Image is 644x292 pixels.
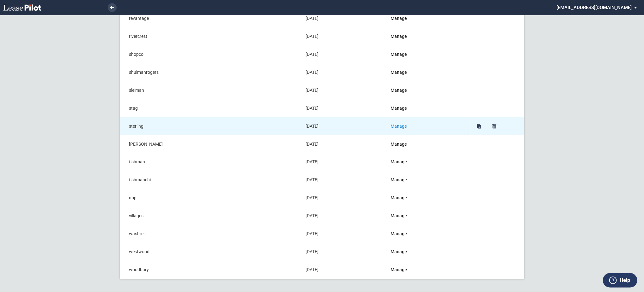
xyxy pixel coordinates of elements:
a: Manage [391,196,407,201]
a: Manage [391,52,407,57]
a: Manage [391,178,407,183]
td: [DATE] [301,135,386,153]
a: Manage [391,16,407,21]
td: [DATE] [301,63,386,81]
td: [DATE] [301,207,386,225]
a: Manage [391,124,407,129]
td: ubp [120,189,301,207]
td: revantage [120,9,301,27]
td: [DATE] [301,81,386,99]
td: rivercrest [120,27,301,45]
a: Manage [391,231,407,237]
button: Help [603,273,637,288]
td: washreit [120,225,301,243]
td: [DATE] [301,225,386,243]
a: Manage [391,267,407,272]
a: Manage [391,88,407,93]
td: [DATE] [301,9,386,27]
a: Manage [391,106,407,111]
a: Manage [391,34,407,39]
a: Manage [391,142,407,147]
label: Help [620,276,630,284]
a: Manage [391,213,407,219]
td: [DATE] [301,99,386,117]
td: [DATE] [301,45,386,63]
a: Duplicate sterling [475,122,484,131]
td: shopco [120,45,301,63]
td: westwood [120,243,301,261]
a: Manage [391,70,407,75]
td: [DATE] [301,189,386,207]
td: villages [120,207,301,225]
a: Delete sterling [490,122,499,131]
a: Manage [391,160,407,165]
td: [DATE] [301,117,386,135]
td: [DATE] [301,243,386,261]
td: [DATE] [301,261,386,279]
td: shulmanrogers [120,63,301,81]
td: [DATE] [301,153,386,171]
td: tishman [120,153,301,171]
td: sterling [120,117,301,135]
td: sleiman [120,81,301,99]
td: [DATE] [301,171,386,189]
td: [DATE] [301,27,386,45]
a: Manage [391,249,407,254]
td: tishmanchi [120,171,301,189]
td: stag [120,99,301,117]
td: [PERSON_NAME] [120,135,301,153]
td: woodbury [120,261,301,279]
